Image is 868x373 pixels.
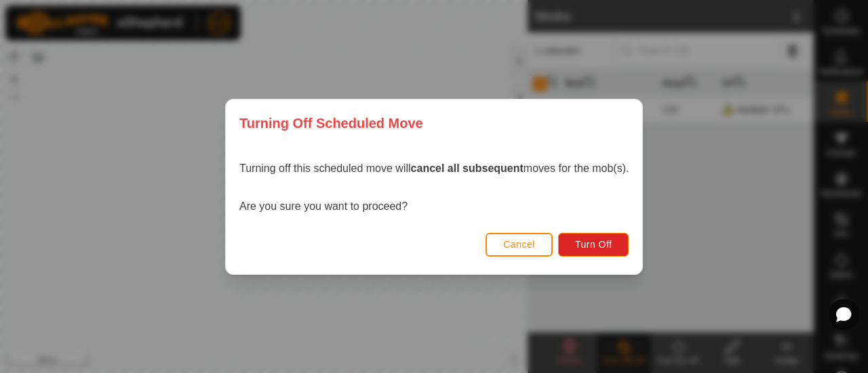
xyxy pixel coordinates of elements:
[239,198,629,215] p: Are you sure you want to proceed?
[239,160,629,177] p: Turning off this scheduled move will moves for the mob(s).
[575,239,612,250] span: Turn Off
[503,239,535,250] span: Cancel
[239,113,423,133] span: Turning Off Scheduled Move
[410,162,523,174] strong: cancel all subsequent
[486,232,553,256] button: Cancel
[558,232,629,256] button: Turn Off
